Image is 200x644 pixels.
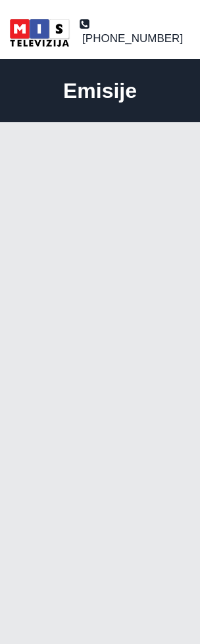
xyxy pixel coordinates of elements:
[16,75,184,106] h1: Emisije
[16,501,184,595] iframe: U Fokusu 230517 - Ja Milutin
[82,30,183,47] span: [PHONE_NUMBER]
[7,16,72,49] img: MIS Television
[79,18,183,47] a: [PHONE_NUMBER]
[16,385,184,480] iframe: U Fokusu - Obeležavanje 100 godina od rođenja Radojke Živković, umetnice na harmonici
[16,269,184,364] iframe: VIDOVDAN 2024 | NSW SERBIAN SCHOOLS’ RECITAL
[16,154,184,248] iframe: Serbian Film Festival | Sydney 2025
